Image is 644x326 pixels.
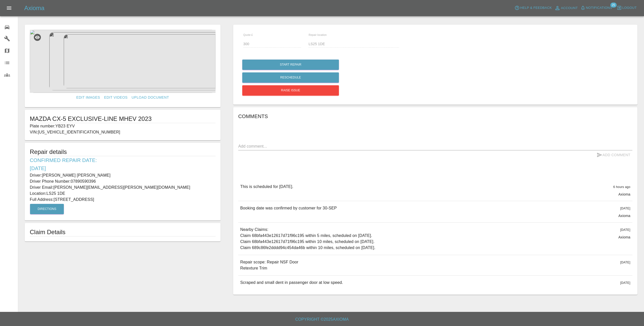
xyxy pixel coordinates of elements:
[613,185,630,189] span: 6 hours ago
[561,5,578,11] span: Account
[513,4,553,12] button: Help & Feedback
[74,93,102,102] a: Edit Images
[242,60,339,70] button: Start Repair
[622,5,637,11] span: Logout
[243,33,253,36] span: Quote £
[620,207,630,210] span: [DATE]
[3,2,15,14] button: Open drawer
[30,115,216,123] h1: MAZDA CX-5 EXCLUSIVE-LINE MHEV 2023
[238,112,632,120] h6: Comments
[240,280,343,286] p: Scraped and small dent in passenger door at low speed.
[620,281,630,285] span: [DATE]
[30,148,216,156] h5: Repair details
[240,259,298,271] p: Repair scope: Repair NSF Door Retexture Trim
[242,85,339,96] button: Raise issue
[553,4,579,12] a: Account
[309,33,327,36] span: Repair location
[610,3,616,8] span: 25
[579,4,613,12] button: Notifications
[240,184,293,190] p: This is scheduled for [DATE].
[30,30,216,93] img: 202ebbe9-2a4a-4c0b-9080-30b96ea95ca9
[242,72,339,83] button: Reschedule
[620,261,630,264] span: [DATE]
[618,213,630,218] p: Axioma
[615,4,638,12] button: Logout
[620,228,630,232] span: [DATE]
[618,235,630,240] p: Axioma
[30,228,216,236] h1: Claim Details
[30,191,216,197] p: Location: LS25 1DE
[240,205,337,211] p: Booking date was confirmed by customer for 30-SEP
[4,316,640,323] h6: Copyright © 2025 Axioma
[618,192,630,197] p: Axioma
[129,93,171,102] a: Upload Document
[586,5,612,11] span: Notifications
[102,93,130,102] a: Edit Videos
[30,156,216,172] h6: Confirmed Repair Date: [DATE]
[24,4,44,12] h5: Axioma
[240,227,375,251] p: Nearby Claims: Claim 68bfa443e12617d71f96c195 within 5 miles, scheduled on [DATE]. Claim 68bfa443...
[520,5,552,11] span: Help & Feedback
[30,184,216,191] p: Driver Email: [PERSON_NAME][EMAIL_ADDRESS][PERSON_NAME][DOMAIN_NAME]
[30,204,64,214] button: Directions
[30,123,216,129] p: Plate number: YB23 EYV
[30,129,216,135] p: VIN: [US_VEHICLE_IDENTIFICATION_NUMBER]
[30,197,216,203] p: Full Address: [STREET_ADDRESS]
[30,172,216,178] p: Driver: [PERSON_NAME] [PERSON_NAME]
[30,178,216,184] p: Driver Phone Number: 07890590396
